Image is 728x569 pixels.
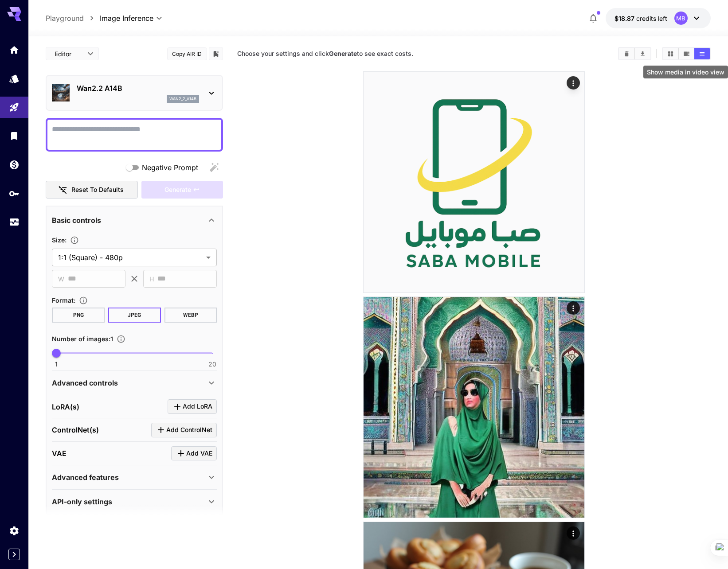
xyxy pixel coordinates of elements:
button: Reset to defaults [46,181,138,199]
img: Z [364,297,584,518]
span: Choose your settings and click to see exact costs. [237,50,413,57]
div: Basic controls [52,210,217,231]
button: Click to add LoRA [168,399,217,414]
span: $18.87 [614,15,636,22]
div: Actions [567,526,580,540]
span: 1:1 (Square) - 480p [58,252,203,263]
div: Show media in grid viewShow media in video viewShow media in list view [662,47,711,60]
div: $18.865 [614,14,667,23]
span: W [58,274,64,284]
button: Copy AIR ID [167,47,207,60]
div: Advanced controls [52,372,217,394]
div: API Keys [9,188,20,199]
div: Models [9,73,20,84]
p: LoRA(s) [52,401,79,412]
button: Click to add ControlNet [151,423,217,437]
p: API-only settings [52,496,112,507]
button: Show media in list view [694,48,710,59]
button: Click to add VAE [171,446,217,461]
button: Specify how many images to generate in a single request. Each image generation will be charged se... [113,335,129,343]
b: Generate [329,50,357,57]
div: Wan2.2 A14Bwan2_2_a14b [52,79,217,106]
button: Show media in grid view [663,48,678,59]
div: API-only settings [52,491,217,512]
div: Library [9,130,20,141]
span: Add ControlNet [166,425,212,436]
div: Advanced features [52,467,217,488]
span: Negative Prompt [142,162,198,173]
img: zBIz+L7LJDCK1evNx5bkJFyiI0fmdn8dQ3adh07baalwfZqr5f7SMW7u41zC+BGhc+BUK5tv8fPvvnJkD6oaoAAAAASUVORK5... [364,72,584,292]
button: Add to library [212,48,220,59]
div: Settings [9,525,20,536]
p: wan2_2_a14b [169,96,196,102]
nav: breadcrumb [46,13,100,23]
button: $18.865MB [606,8,711,28]
div: Usage [9,217,20,228]
p: Basic controls [52,215,101,226]
div: Clear AllDownload All [618,47,651,60]
button: WEBP [164,308,217,323]
p: Wan2.2 A14B [77,83,199,94]
span: Format : [52,296,75,304]
a: Playground [46,13,84,23]
span: Size : [52,236,67,244]
p: Advanced features [52,472,119,483]
button: PNG [52,308,105,323]
div: Playground [9,102,20,113]
button: Expand sidebar [8,549,20,560]
span: Editor [55,49,82,58]
div: Home [9,44,20,55]
div: Actions [567,301,580,315]
span: 1 [55,360,58,369]
div: Show media in video view [643,66,728,78]
p: VAE [52,448,67,459]
p: ControlNet(s) [52,425,99,435]
button: Adjust the dimensions of the generated image by specifying its width and height in pixels, or sel... [67,236,82,245]
span: 20 [208,360,216,369]
p: Advanced controls [52,378,118,388]
span: credits left [636,15,667,22]
div: Actions [567,76,580,90]
button: Download All [635,48,650,59]
span: Add LoRA [183,401,212,412]
span: Add VAE [186,448,212,459]
button: JPEG [108,308,161,323]
div: MB [674,12,688,25]
button: Choose the file format for the output image. [75,296,91,305]
span: Image Inference [100,13,153,23]
span: Number of images : 1 [52,335,113,343]
span: H [149,274,154,284]
div: Wallet [9,159,20,170]
button: Show media in video view [679,48,694,59]
button: Clear All [619,48,634,59]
